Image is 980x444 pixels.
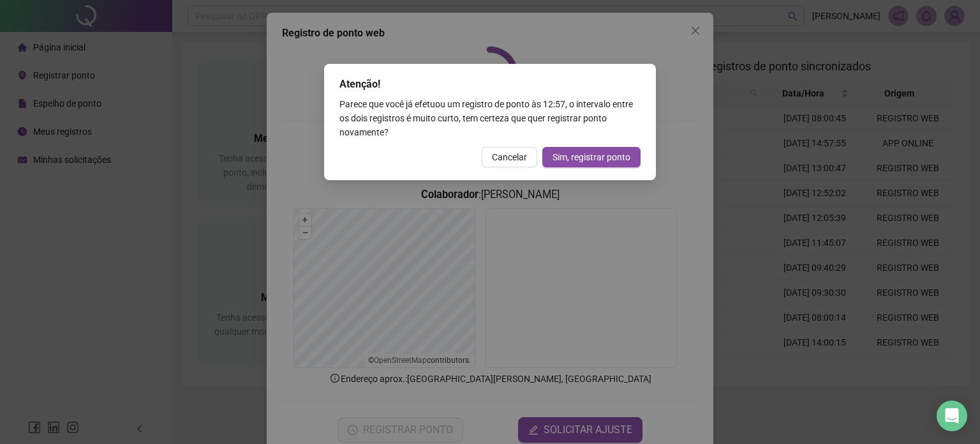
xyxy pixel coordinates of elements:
[339,97,641,139] div: Parece que você já efetuou um registro de ponto às 12:57 , o intervalo entre os dois registros é ...
[542,147,641,167] button: Sim, registrar ponto
[339,77,641,92] div: Atenção!
[482,147,537,167] button: Cancelar
[937,401,967,431] div: Open Intercom Messenger
[553,150,630,164] span: Sim, registrar ponto
[492,150,527,164] span: Cancelar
